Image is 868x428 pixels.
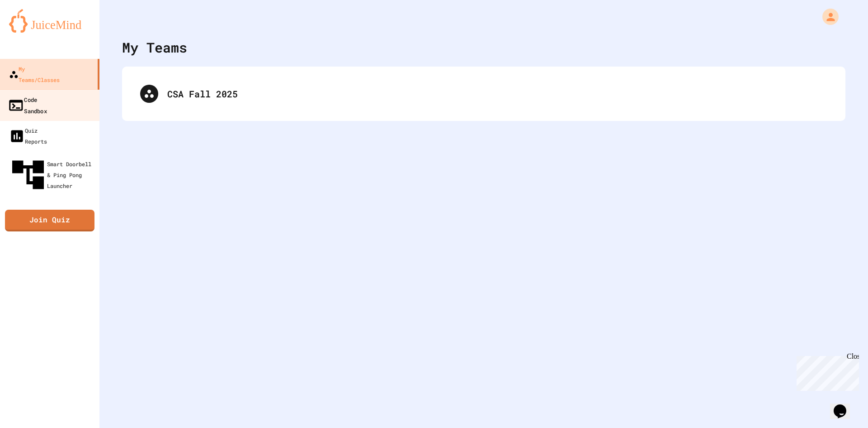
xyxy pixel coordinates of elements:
[167,87,827,101] div: CSA Fall 2025
[830,392,859,419] iframe: chat widget
[9,9,90,33] img: logo-orange.svg
[5,210,94,231] a: Join Quiz
[793,352,859,391] iframe: chat widget
[9,156,96,194] div: Smart Doorbell & Ping Pong Launcher
[9,125,47,147] div: Quiz Reports
[813,6,841,27] div: My Account
[131,76,836,112] div: CSA Fall 2025
[4,4,62,58] div: Chat with us now!Close
[122,37,187,58] div: My Teams
[9,63,60,85] div: My Teams/Classes
[8,94,47,116] div: Code Sandbox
